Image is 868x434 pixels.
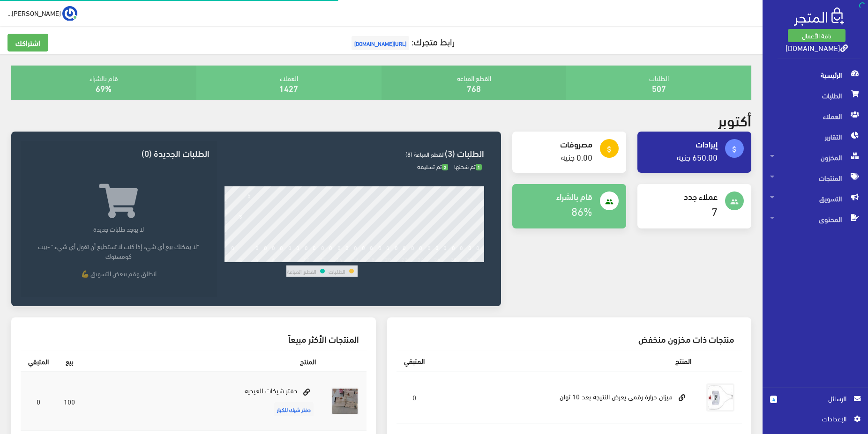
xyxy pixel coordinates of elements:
[605,145,614,154] i: attach_money
[432,371,699,424] td: ميزان حرارة رقمي يعرض النتيجة بعد 10 ثوان
[770,393,861,413] a: 4 الرسائل
[96,80,112,96] a: 69%
[778,413,846,424] span: اﻹعدادات
[770,85,861,106] span: الطلبات
[718,111,751,128] h2: أكتوبر
[7,7,61,19] span: [PERSON_NAME]...
[239,256,242,262] div: 2
[418,256,424,262] div: 24
[763,209,868,229] a: المحتوى
[28,241,210,261] p: "لا يمكنك بيع أي شيء إذا كنت لا تستطيع أن تقول أي شيء." -بيث كومستوك
[62,6,77,21] img: ...
[352,36,409,50] span: [URL][DOMAIN_NAME]
[645,191,718,201] h4: عملاء جدد
[476,164,482,171] span: 1
[786,41,848,54] a: [DOMAIN_NAME]
[785,393,846,404] span: الرسائل
[21,371,56,431] td: 0
[286,265,317,277] td: القطع المباعة
[272,256,275,262] div: 6
[794,7,844,26] img: .
[7,34,48,51] a: اشتراكك
[397,351,432,371] th: المتبقي
[336,256,343,262] div: 14
[382,66,567,100] div: القطع المباعة
[571,200,592,221] a: 86%
[224,148,484,157] h3: الطلبات (3)
[763,168,868,188] a: المنتجات
[566,66,751,100] div: الطلبات
[442,164,448,171] span: 2
[274,402,314,416] span: دفتر شيك للكبار
[404,334,735,343] h3: منتجات ذات مخزون منخفض
[255,256,259,262] div: 4
[28,268,210,278] p: انطلق وقم ببعض التسويق 💪
[279,80,298,96] a: 1427
[467,80,481,96] a: 768
[770,396,777,403] span: 4
[561,149,592,164] a: 0.00 جنيه
[763,106,868,126] a: العملاء
[28,334,359,343] h3: المنتجات الأكثر مبيعاً
[763,126,868,147] a: التقارير
[467,256,473,262] div: 30
[21,351,56,372] th: المتبقي
[788,29,846,42] a: باقة الأعمال
[770,209,861,229] span: المحتوى
[763,85,868,106] a: الطلبات
[520,191,592,201] h4: قام بالشراء
[432,351,699,371] th: المنتج
[434,256,441,262] div: 26
[352,256,359,262] div: 16
[605,198,614,206] i: people
[652,80,666,96] a: 507
[28,148,210,157] h3: الطلبات الجديدة (0)
[288,256,292,262] div: 8
[730,198,739,206] i: people
[763,65,868,85] a: الرئيسية
[520,139,592,148] h4: مصروفات
[770,147,861,168] span: المخزون
[677,149,718,164] a: 650.00 جنيه
[770,188,861,209] span: التسويق
[331,387,359,415] img: dftr-shykat-llaaydyh.jpg
[711,200,718,221] a: 7
[11,66,196,100] div: قام بالشراء
[28,224,210,234] p: لا يوجد طلبات جديدة
[405,148,445,160] span: القطع المباعة (8)
[770,65,861,85] span: الرئيسية
[401,256,408,262] div: 22
[320,256,326,262] div: 12
[454,161,482,172] span: تم شحنها
[730,145,739,154] i: attach_money
[303,256,310,262] div: 10
[770,168,861,188] span: المنتجات
[7,6,77,21] a: ... [PERSON_NAME]...
[645,139,718,148] h4: إيرادات
[385,256,391,262] div: 20
[770,126,861,147] span: التقارير
[770,106,861,126] span: العملاء
[706,383,734,412] img: myzan-hrar-rkmy-yaard-alntyg-baad-10-thoan.jpg
[82,371,323,431] td: دفتر شيكات للعيديه
[397,371,432,424] td: 0
[349,32,455,50] a: رابط متجرك:[URL][DOMAIN_NAME]
[82,351,323,372] th: المنتج
[56,351,82,372] th: بيع
[450,256,457,262] div: 28
[196,66,382,100] div: العملاء
[56,371,82,431] td: 100
[417,161,448,172] span: تم تسليمه
[770,413,861,428] a: اﻹعدادات
[368,256,375,262] div: 18
[328,265,346,277] td: الطلبات
[763,147,868,168] a: المخزون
